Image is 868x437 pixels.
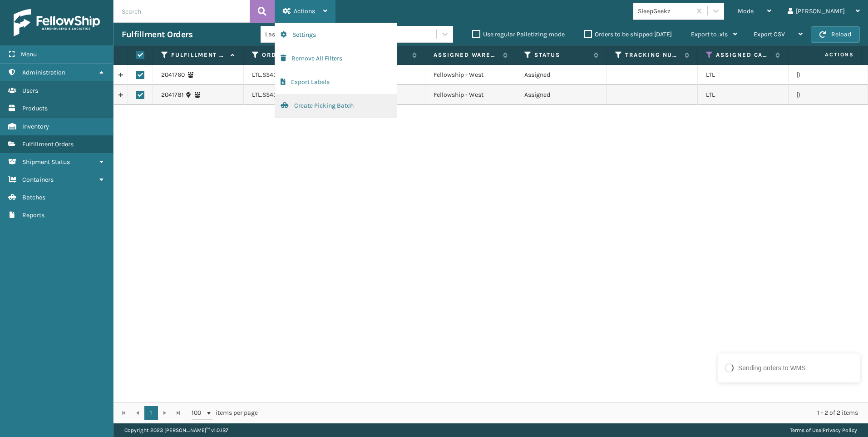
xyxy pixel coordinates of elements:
[244,65,335,85] td: LTL.SS43852
[698,85,789,105] td: LTL
[144,406,158,420] a: 1
[738,363,806,373] div: Sending orders to WMS
[534,51,589,59] label: Status
[192,406,258,420] span: items per page
[275,70,397,94] button: Export Labels
[716,51,771,59] label: Assigned Carrier Service
[22,87,38,94] span: Users
[262,51,317,59] label: Order Number
[21,50,37,58] span: Menu
[638,6,692,16] div: SleepGeekz
[265,30,335,39] div: Last 90 Days
[192,408,205,417] span: 100
[691,30,728,38] span: Export to .xls
[171,51,226,59] label: Fulfillment Order Id
[22,140,74,148] span: Fulfillment Orders
[244,85,335,105] td: LTL.SS43858
[275,94,397,118] button: Create Picking Batch
[271,408,858,417] div: 1 - 2 of 2 items
[425,85,516,105] td: Fellowship - West
[161,90,184,99] a: 2041781
[294,7,315,15] span: Actions
[14,9,100,36] img: logo
[22,176,54,184] span: Containers
[275,47,397,70] button: Remove All Filters
[22,158,70,166] span: Shipment Status
[625,51,680,59] label: Tracking Number
[22,194,45,201] span: Batches
[796,47,859,62] span: Actions
[754,30,785,38] span: Export CSV
[472,30,565,38] label: Use regular Palletizing mode
[516,65,607,85] td: Assigned
[738,7,754,15] span: Mode
[22,211,44,219] span: Reports
[161,70,185,79] a: 2041760
[275,23,397,47] button: Settings
[698,65,789,85] td: LTL
[516,85,607,105] td: Assigned
[22,104,48,112] span: Products
[811,26,860,43] button: Reload
[584,30,672,38] label: Orders to be shipped [DATE]
[22,123,49,130] span: Inventory
[434,51,498,59] label: Assigned Warehouse
[122,29,192,40] h3: Fulfillment Orders
[124,423,228,437] p: Copyright 2023 [PERSON_NAME]™ v 1.0.187
[425,65,516,85] td: Fellowship - West
[22,69,65,76] span: Administration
